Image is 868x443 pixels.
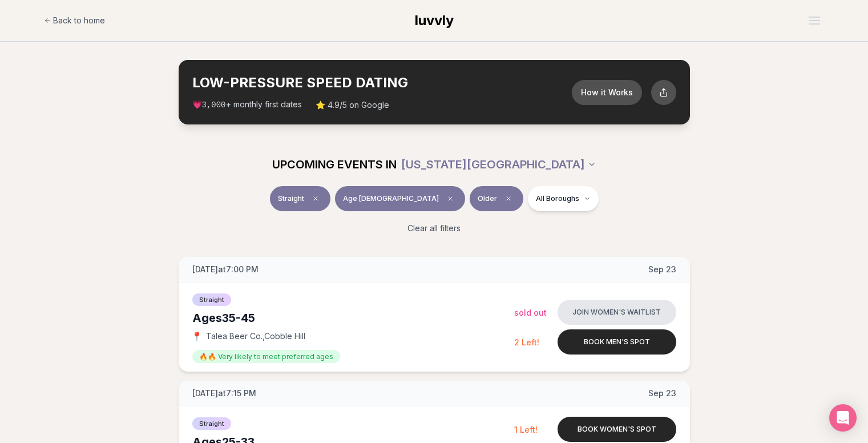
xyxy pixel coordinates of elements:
[536,194,579,203] span: All Boroughs
[558,300,676,325] button: Join women's waitlist
[309,192,322,206] span: Clear event type filter
[343,194,439,203] span: Age [DEMOGRAPHIC_DATA]
[192,74,572,92] h2: LOW-PRESSURE SPEED DATING
[192,310,514,326] div: Ages 35-45
[528,186,599,211] button: All Boroughs
[829,404,857,432] div: Open Intercom Messenger
[804,12,825,29] button: Open menu
[572,80,642,105] button: How it Works
[401,216,467,241] button: Clear all filters
[316,99,389,111] span: ⭐ 4.9/5 on Google
[192,388,256,399] span: [DATE] at 7:15 PM
[514,425,538,434] span: 1 Left!
[558,329,676,355] button: Book men's spot
[192,293,231,306] span: Straight
[192,99,302,111] span: 💗 + monthly first dates
[415,11,454,30] a: luvvly
[514,337,539,347] span: 2 Left!
[192,264,259,275] span: [DATE] at 7:00 PM
[443,192,457,206] span: Clear age
[470,186,523,211] button: OlderClear preference
[648,264,676,275] span: Sep 23
[44,9,105,32] a: Back to home
[335,186,465,211] button: Age [DEMOGRAPHIC_DATA]Clear age
[272,156,397,172] span: UPCOMING EVENTS IN
[415,12,454,29] span: luvvly
[192,332,201,341] span: 📍
[502,192,515,206] span: Clear preference
[401,152,596,177] button: [US_STATE][GEOGRAPHIC_DATA]
[514,308,547,317] span: Sold Out
[192,417,231,430] span: Straight
[558,417,676,442] button: Book women's spot
[648,388,676,399] span: Sep 23
[192,350,340,363] span: 🔥🔥 Very likely to meet preferred ages
[206,331,305,342] span: Talea Beer Co. , Cobble Hill
[202,100,226,110] span: 3,000
[53,15,105,26] span: Back to home
[278,194,304,203] span: Straight
[478,194,497,203] span: Older
[270,186,330,211] button: StraightClear event type filter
